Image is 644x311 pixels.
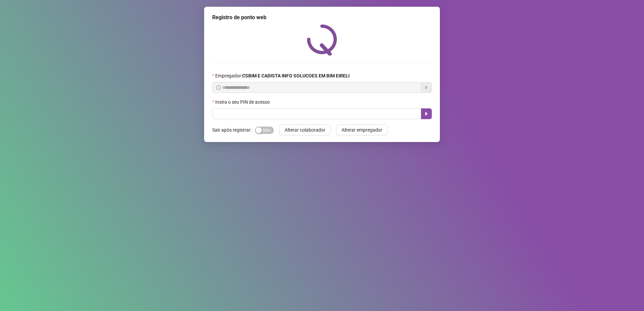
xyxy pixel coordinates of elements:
[424,111,429,116] span: caret-right
[212,98,274,106] label: Insira o seu PIN de acesso
[279,125,331,135] button: Alterar colaborador
[212,125,255,135] label: Sair após registrar
[342,126,382,134] span: Alterar empregador
[215,72,350,79] span: Empregador :
[242,73,350,78] strong: CSBIM E CADISTA INFO SOLUCOES EM BIM EIRELI
[307,24,337,56] img: QRPoint
[285,126,325,134] span: Alterar colaborador
[212,13,432,22] div: Registro de ponto web
[216,85,221,90] span: info-circle
[336,125,388,135] button: Alterar empregador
